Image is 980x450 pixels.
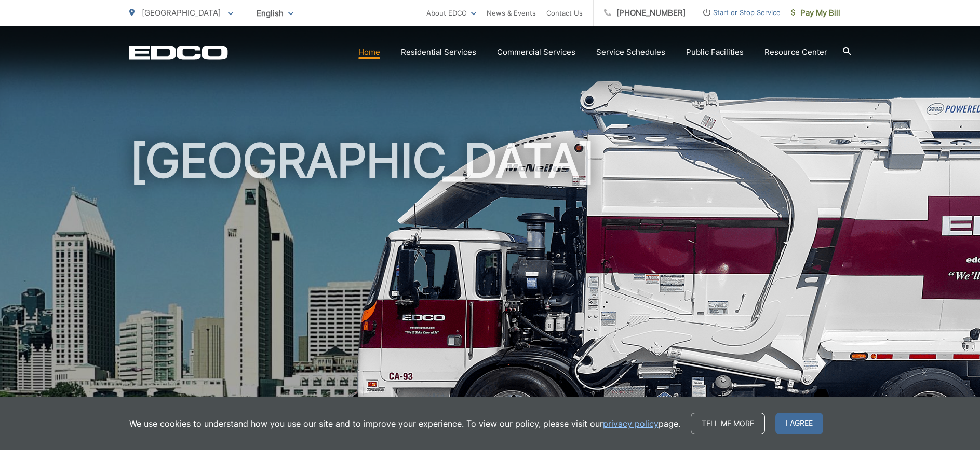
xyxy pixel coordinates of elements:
span: I agree [775,413,823,434]
a: Residential Services [401,46,476,59]
a: Contact Us [546,7,583,19]
span: Pay My Bill [791,7,840,19]
a: EDCD logo. Return to the homepage. [129,45,228,60]
p: We use cookies to understand how you use our site and to improve your experience. To view our pol... [129,417,680,430]
a: Home [358,46,380,59]
span: [GEOGRAPHIC_DATA] [142,8,221,18]
a: Tell me more [691,413,765,434]
a: Public Facilities [686,46,744,59]
a: privacy policy [603,417,659,430]
a: Resource Center [764,46,827,59]
span: English [249,4,301,22]
a: News & Events [487,7,536,19]
a: Service Schedules [596,46,665,59]
a: About EDCO [426,7,476,19]
a: Commercial Services [497,46,575,59]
